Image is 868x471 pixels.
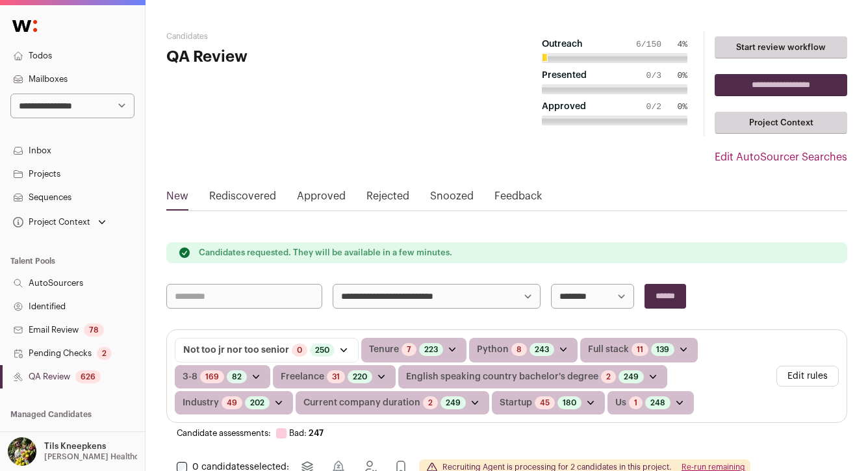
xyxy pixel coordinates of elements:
a: 7 [407,344,411,355]
p: Tils Kneepkens [44,441,106,452]
a: Rejected [366,188,409,209]
a: 223 [424,344,438,355]
img: 6689865-medium_jpg [8,437,36,466]
span: Current company duration [303,396,420,409]
button: Open dropdown [249,370,262,383]
a: Edit AutoSourcer Searches [715,149,847,165]
span: Candidate assessments: [177,428,271,439]
span: Python [477,343,509,357]
img: Wellfound [5,13,44,39]
div: 626 [75,370,101,383]
a: 249 [624,372,639,382]
a: 2 [606,372,611,382]
span: Full stack [588,343,629,357]
a: 11 [637,344,643,355]
a: Snoozed [430,188,474,209]
span: Not too jr nor too senior [183,344,289,357]
span: Us [615,396,626,409]
a: 82 [232,372,242,382]
a: 250 [315,345,329,355]
a: 0 [297,345,302,355]
button: Open dropdown [673,396,686,409]
a: 243 [535,344,549,355]
button: Open dropdown [337,344,350,357]
span: Startup [500,396,532,409]
span: Tenure [369,343,399,357]
a: 220 [353,372,367,382]
a: 31 [332,372,340,382]
a: Bad: 247 [289,428,324,439]
span: 247 [309,429,324,437]
a: Approved [297,188,346,209]
button: Outreach 6/150 4% Presented 0/3 0% Approved 0/2 0% [526,31,704,136]
span: Freelance [281,370,324,383]
a: Start review workflow [715,36,847,58]
a: Rediscovered [209,188,276,209]
p: Candidates requested. They will be available in a few minutes. [199,248,452,258]
h1: QA Review [166,47,393,68]
a: 139 [656,344,669,355]
a: Project Context [715,112,847,134]
a: New [166,188,188,209]
button: Open dropdown [646,370,659,383]
button: Open dropdown [677,343,690,356]
button: Open dropdown [375,370,388,383]
button: Open dropdown [468,396,481,409]
a: 1 [634,398,637,408]
a: 169 [205,372,219,382]
span: 3-8 [183,370,198,383]
a: 248 [650,398,665,408]
a: 2 [428,398,433,408]
a: 45 [540,398,550,408]
h2: Candidates [166,31,393,42]
p: [PERSON_NAME] Healthcare [44,452,151,462]
div: 78 [84,324,104,337]
span: Industry [183,396,219,409]
a: 8 [517,344,522,355]
button: Open dropdown [272,396,285,409]
div: 2 [97,347,112,360]
a: Feedback [494,188,542,209]
span: Bad: [289,429,307,437]
button: Edit rules [776,366,839,387]
a: 249 [446,398,461,408]
button: Open dropdown [5,437,140,466]
button: Open dropdown [584,396,597,409]
a: 180 [563,398,576,408]
span: English speaking country bachelor's degree [406,370,598,383]
button: Open dropdown [10,213,108,231]
a: 49 [227,398,237,408]
button: Open dropdown [446,343,459,356]
button: Open dropdown [557,343,570,356]
div: Project Context [10,217,90,227]
a: 202 [250,398,264,408]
